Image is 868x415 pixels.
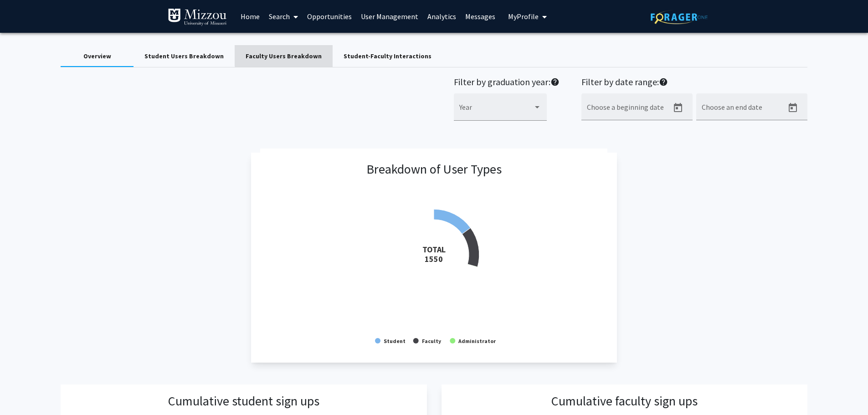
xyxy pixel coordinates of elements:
[458,338,496,344] text: Administrator
[784,99,802,117] button: Open calendar
[461,0,500,32] a: Messages
[236,0,264,32] a: Home
[168,8,227,26] img: University of Missouri Logo
[423,0,461,32] a: Analytics
[246,51,322,61] div: Faculty Users Breakdown
[581,77,807,90] h2: Filter by date range:
[422,338,442,344] text: Faculty
[651,10,708,24] img: ForagerOne Logo
[83,51,111,61] div: Overview
[7,374,39,408] iframe: Chat
[144,51,224,61] div: Student Users Breakdown
[303,0,356,32] a: Opportunities
[669,99,687,117] button: Open calendar
[344,51,431,61] div: Student-Faculty Interactions
[422,244,445,264] tspan: TOTAL 1550
[659,77,668,87] mat-icon: help
[366,162,502,177] h3: Breakdown of User Types
[264,0,303,32] a: Search
[454,77,560,90] h2: Filter by graduation year:
[168,394,319,409] h3: Cumulative student sign ups
[356,0,423,32] a: User Management
[551,394,698,409] h3: Cumulative faculty sign ups
[550,77,560,87] mat-icon: help
[508,12,539,21] span: My Profile
[384,338,406,344] text: Student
